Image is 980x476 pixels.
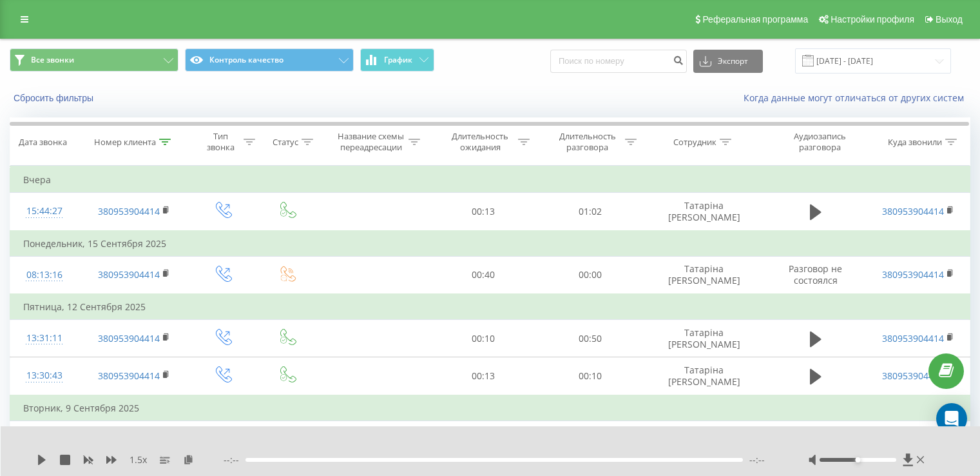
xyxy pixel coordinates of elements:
td: Татаріна [PERSON_NAME] [644,256,764,294]
button: Все звонки [10,48,178,72]
button: Экспорт [693,50,763,73]
span: Разговор не состоялся [789,263,842,286]
div: Сотрудник [673,137,716,148]
td: 00:13 [430,193,537,231]
button: Контроль качество [185,48,354,72]
td: Понедельник, 15 Сентября 2025 [10,231,970,257]
td: 04:13 [537,421,644,459]
div: 15:44:27 [23,199,66,224]
td: Татаріна [PERSON_NAME] [644,193,764,231]
span: Реферальная программа [702,14,808,25]
div: Куда звонили [888,137,942,148]
td: Вторник, 9 Сентября 2025 [10,395,970,421]
td: Вчера [10,167,970,193]
div: 13:31:11 [23,326,66,351]
span: График [384,55,412,64]
button: График [360,48,434,72]
a: 380953904414 [882,205,944,217]
td: Пятница, 12 Сентября 2025 [10,294,970,320]
a: 380953904414 [98,205,160,217]
div: Тип звонка [202,131,240,153]
div: Open Intercom Messenger [936,403,967,434]
span: --:-- [749,453,765,466]
td: 00:00 [537,256,644,294]
td: 00:10 [537,357,644,395]
div: Статус [273,137,298,148]
td: Татаріна [PERSON_NAME] [644,357,764,395]
input: Поиск по номеру [550,50,687,73]
span: 1.5 x [130,453,147,466]
div: Длительность ожидания [446,131,515,153]
a: 380953904414 [98,332,160,344]
td: Татаріна [PERSON_NAME] [644,320,764,357]
td: 00:13 [430,357,537,395]
div: Аудиозапись разговора [778,131,861,153]
a: 380953904414 [98,268,160,281]
td: 00:40 [430,256,537,294]
td: Татаріна [PERSON_NAME] [644,421,764,459]
div: Длительность разговора [553,131,622,153]
a: Когда данные могут отличаться от других систем [744,92,970,104]
button: Сбросить фильтры [10,92,100,104]
div: 13:30:43 [23,363,66,388]
a: 380953904414 [882,332,944,344]
span: --:-- [224,453,245,466]
div: Номер клиента [94,137,156,148]
td: 00:10 [430,320,537,357]
a: 380953904414 [882,370,944,382]
span: Выход [936,14,963,25]
a: 380953904414 [98,370,160,382]
a: 380953904414 [882,268,944,281]
div: Дата звонка [19,137,67,148]
td: 00:50 [537,320,644,357]
div: 08:13:16 [23,263,66,288]
td: 00:17 [430,421,537,459]
td: 01:02 [537,193,644,231]
span: Все звонки [31,55,74,65]
span: Настройки профиля [831,14,914,25]
div: Название схемы переадресации [336,131,405,153]
div: Accessibility label [855,457,860,462]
